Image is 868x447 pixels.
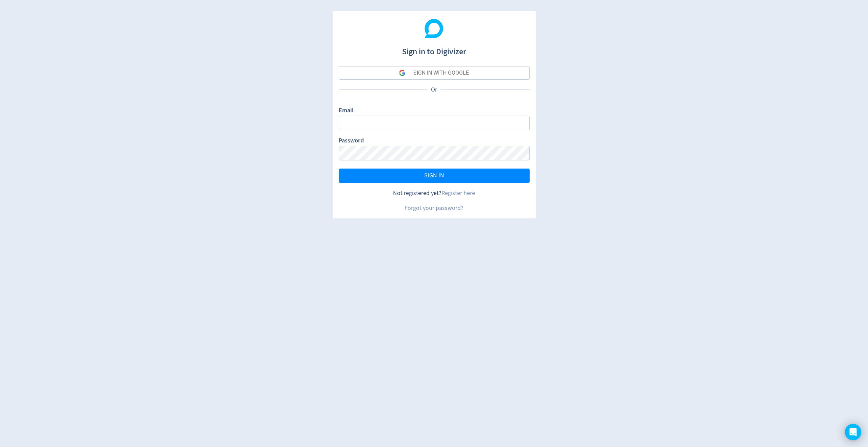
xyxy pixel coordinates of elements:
img: Digivizer Logo [425,19,443,38]
h1: Sign in to Digivizer [339,40,530,58]
div: SIGN IN WITH GOOGLE [413,66,469,80]
p: Or [428,85,440,94]
a: Register here [441,189,475,197]
button: SIGN IN WITH GOOGLE [339,66,530,80]
span: SIGN IN [424,173,444,179]
div: Not registered yet? [339,189,530,197]
button: SIGN IN [339,169,530,183]
label: Password [339,136,364,146]
a: Forgot your password? [405,204,463,212]
label: Email [339,106,354,116]
div: Open Intercom Messenger [845,424,861,440]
